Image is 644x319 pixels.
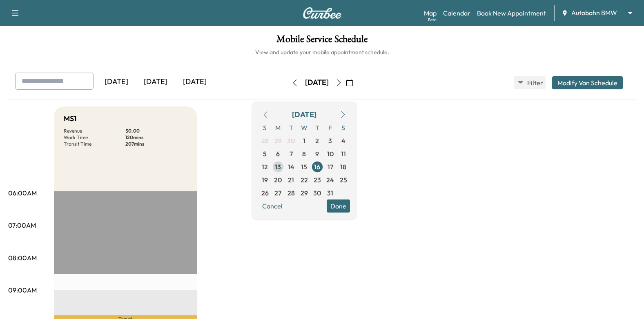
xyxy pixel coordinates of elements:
p: 207 mins [125,141,187,147]
span: 4 [341,136,345,146]
span: 28 [287,188,295,198]
span: 14 [288,162,294,172]
span: S [337,121,350,134]
a: Calendar [443,8,470,18]
span: 30 [313,188,321,198]
p: 06:00AM [8,188,37,198]
div: [DATE] [97,73,136,91]
span: 27 [274,188,281,198]
p: $ 0.00 [125,128,187,134]
p: 09:00AM [8,285,37,295]
span: 2 [315,136,319,146]
p: 08:00AM [8,253,37,263]
span: 29 [274,136,282,146]
span: 15 [301,162,307,172]
span: 30 [287,136,295,146]
p: Revenue [64,128,125,134]
span: 23 [314,175,321,185]
span: 13 [275,162,281,172]
span: 12 [262,162,268,172]
span: 16 [314,162,320,172]
span: T [311,121,324,134]
span: 29 [301,188,308,198]
span: 3 [328,136,332,146]
span: 24 [326,175,334,185]
span: 26 [261,188,269,198]
img: Curbee Logo [303,7,342,19]
span: 5 [263,149,267,159]
span: 25 [340,175,347,185]
span: 20 [274,175,282,185]
h6: View and update your mobile appointment schedule. [8,48,636,56]
a: Book New Appointment [477,8,546,18]
span: Autobahn BMW [571,8,617,18]
div: Beta [428,17,437,23]
span: M [272,121,285,134]
span: 22 [301,175,308,185]
div: [DATE] [136,73,175,91]
button: Filter [514,76,546,89]
button: Done [327,199,350,213]
span: T [285,121,298,134]
h5: MS1 [64,113,77,124]
div: [DATE] [305,78,329,88]
button: Modify Van Schedule [552,76,623,89]
div: [DATE] [292,109,316,120]
span: S [258,121,272,134]
span: 28 [261,136,269,146]
span: 1 [303,136,305,146]
span: 7 [290,149,293,159]
span: 10 [327,149,334,159]
span: 9 [315,149,319,159]
p: Work Time [64,134,125,141]
p: 120 mins [125,134,187,141]
span: W [298,121,311,134]
p: Transit Time [64,141,125,147]
span: 17 [328,162,333,172]
span: Filter [527,78,542,88]
span: 6 [276,149,280,159]
h1: Mobile Service Schedule [8,34,636,48]
span: 18 [340,162,346,172]
span: 8 [302,149,306,159]
a: MapBeta [424,8,437,18]
p: 07:00AM [8,220,36,230]
span: 21 [288,175,294,185]
div: [DATE] [175,73,214,91]
button: Cancel [258,199,286,213]
span: 11 [341,149,346,159]
span: F [324,121,337,134]
span: 19 [262,175,268,185]
span: 31 [327,188,333,198]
